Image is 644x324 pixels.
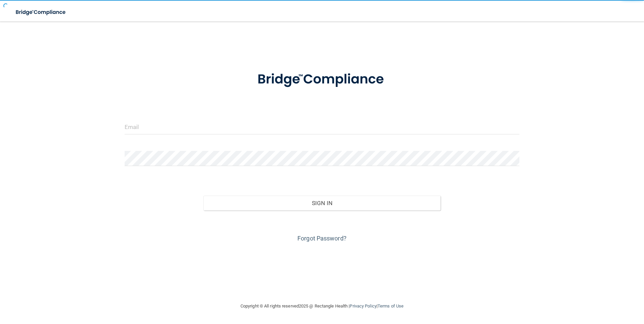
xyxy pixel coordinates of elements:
button: Sign In [203,196,441,210]
input: Email [125,119,520,134]
img: bridge_compliance_login_screen.278c3ca4.svg [10,5,72,19]
img: bridge_compliance_login_screen.278c3ca4.svg [244,62,400,97]
a: Privacy Policy [350,303,376,309]
a: Terms of Use [378,303,404,309]
a: Forgot Password? [297,235,347,242]
div: Copyright © All rights reserved 2025 @ Rectangle Health | | [199,295,445,317]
